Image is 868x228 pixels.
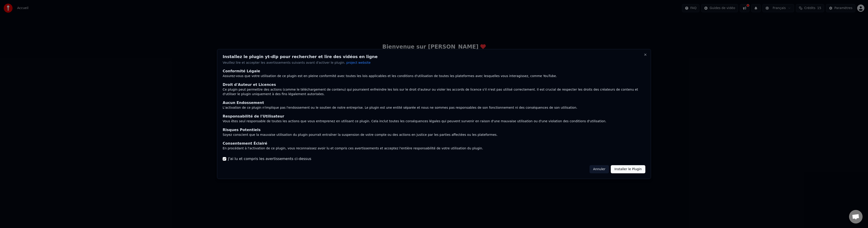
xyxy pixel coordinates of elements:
[223,146,645,151] div: En procédant à l'activation de ce plugin, vous reconnaissez avoir lu et compris ces avertissement...
[223,61,645,65] p: Veuillez lire et accepter les avertissements suivants avant d'activer le plugin.
[346,61,370,64] span: project website
[223,69,645,74] div: Conformité Légale
[611,165,645,173] button: Installer le Plugin
[223,100,645,106] div: Aucun Endossement
[223,114,645,119] div: Responsabilité de l'Utilisateur
[223,74,645,79] div: Assurez-vous que votre utilisation de ce plugin est en pleine conformité avec toutes les lois app...
[590,165,609,173] button: Annuler
[223,82,645,88] div: Droit d'Auteur et Licences
[223,106,645,110] div: L'activation de ce plugin n'implique pas l'endossement ou le soutien de notre entreprise. Le plug...
[223,119,645,124] div: Vous êtes seul responsable de toutes les actions que vous entreprenez en utilisant ce plugin. Cel...
[223,133,645,137] div: Soyez conscient que la mauvaise utilisation du plugin pourrait entraîner la suspension de votre c...
[223,127,645,133] div: Risques Potentiels
[223,55,645,59] h2: Installez le plugin yt-dlp pour rechercher et lire des vidéos en ligne
[223,88,645,97] div: Ce plugin peut permettre des actions (comme le téléchargement de contenu) qui pourraient enfreind...
[228,156,311,162] label: J'ai lu et compris les avertissements ci-dessus
[223,141,645,146] div: Consentement Éclairé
